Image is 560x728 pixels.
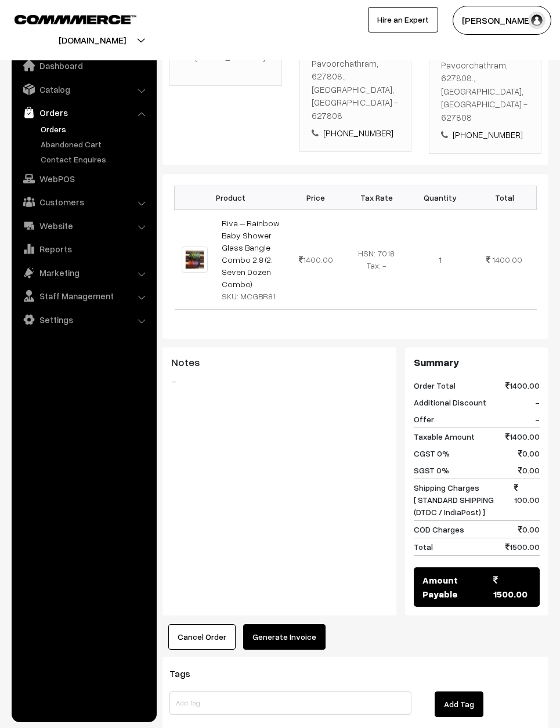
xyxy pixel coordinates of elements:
a: Marketing [15,262,153,283]
span: - [535,396,540,408]
a: [PHONE_NUMBER] [453,129,523,140]
a: Settings [15,309,153,330]
div: SKU: MCGBR81 [222,290,280,302]
span: 1500.00 [493,573,531,601]
span: 1400.00 [505,379,540,392]
a: Website [15,215,153,236]
a: Customers [15,191,153,212]
a: COMMMERCE [15,12,116,26]
a: [PHONE_NUMBER] [195,52,265,62]
span: Additional Discount [414,396,486,408]
span: 0.00 [518,523,540,535]
a: Dashboard [15,55,153,76]
img: COMMMERCE [15,15,136,24]
th: Total [472,186,536,209]
span: 1 [439,255,442,265]
span: CGST 0% [414,447,450,459]
button: Add Tag [435,691,483,717]
div: [STREET_ADDRESS] Pavoorchathram, 627808., [GEOGRAPHIC_DATA], [GEOGRAPHIC_DATA] - 627808 [312,44,400,122]
span: Tags [169,668,204,679]
h3: Summary [414,356,540,369]
a: Riva – Rainbow Baby Shower Glass Bangle Combo 2.8 (2. Seven Dozen Combo) [222,218,280,289]
th: Product [175,186,287,209]
span: Shipping Charges [ STANDARD SHIPPING (DTDC / IndiaPost) ] [414,481,514,518]
a: Hire an Expert [368,7,438,32]
a: Abandoned Cart [38,138,153,150]
th: Tax Rate [345,186,409,209]
span: Order Total [414,379,456,392]
span: Taxable Amount [414,430,475,443]
span: Total [414,541,433,553]
button: [DOMAIN_NAME] [18,26,167,55]
span: - [535,413,540,425]
span: HSN: 7018 Tax: - [358,248,395,270]
span: 1400.00 [505,430,540,443]
span: 100.00 [514,481,540,518]
input: Add Tag [169,691,411,715]
div: [STREET_ADDRESS] Pavoorchathram, 627808., [GEOGRAPHIC_DATA], [GEOGRAPHIC_DATA] - 627808 [441,45,529,124]
h3: Notes [171,356,388,369]
a: [PHONE_NUMBER] [323,128,393,138]
a: WebPOS [15,168,153,189]
button: Cancel Order [168,624,236,650]
span: Amount Payable [422,573,493,601]
span: COD Charges [414,523,464,535]
span: Offer [414,413,434,425]
span: 0.00 [518,464,540,476]
span: 1400.00 [492,255,522,265]
span: 1400.00 [299,255,333,265]
button: Generate Invoice [243,624,326,650]
span: 0.00 [518,447,540,459]
a: Orders [38,123,153,135]
a: Orders [15,102,153,123]
a: Catalog [15,79,153,100]
a: Reports [15,238,153,259]
blockquote: - [171,374,388,388]
button: [PERSON_NAME] [453,6,551,35]
th: Quantity [409,186,472,209]
a: Contact Enquires [38,153,153,165]
img: user [528,12,545,29]
th: Price [287,186,345,209]
span: SGST 0% [414,464,449,476]
a: Staff Management [15,285,153,306]
span: 1500.00 [505,541,540,553]
img: 13.1.jpg [182,247,208,273]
